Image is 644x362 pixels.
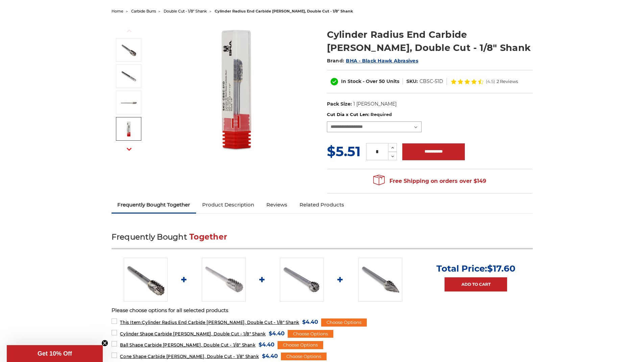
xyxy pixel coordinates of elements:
[281,353,327,361] div: Choose Options
[327,111,533,118] label: Cut Dia x Cut Len:
[406,78,418,85] dt: SKU:
[327,143,361,160] span: $5.51
[327,58,344,64] span: Brand:
[486,79,495,84] span: (4.5)
[196,197,260,212] a: Product Description
[445,277,507,291] a: Add to Cart
[121,24,137,38] button: Previous
[120,120,137,137] img: 1/8" cylinder radius end cut double cut carbide bur
[120,94,137,111] img: Cylindrical radius end cut double cut carbide burr - 1/8 inch shank
[124,258,168,302] img: CBSC-51D cylinder radius end cut shape carbide burr 1/8" shank
[112,197,196,212] a: Frequently Bought Together
[38,350,72,357] span: Get 10% Off
[420,78,443,85] dd: CBSC-51D
[302,317,318,327] span: $4.40
[120,331,266,336] span: Cylinder Shape Carbide [PERSON_NAME], Double Cut - 1/8" Shank
[327,28,533,54] h1: Cylinder Radius End Carbide [PERSON_NAME], Double Cut - 1/8" Shank
[386,78,399,84] span: Units
[346,58,418,64] a: BHA - Black Hawk Abrasives
[120,68,137,85] img: CBSC-42D cylinder radius end cut shape carbide burr 1/8" shank
[215,9,353,13] span: cylinder radius end carbide [PERSON_NAME], double cut - 1/8" shank
[379,78,385,84] span: 50
[269,329,285,338] span: $4.40
[189,232,227,242] span: Together
[341,78,361,84] span: In Stock
[436,263,516,274] p: Total Price:
[278,341,323,349] div: Choose Options
[120,342,255,347] span: Ball Shape Carbide [PERSON_NAME], Double Cut - 1/8" Shank
[373,174,486,188] span: Free Shipping on orders over $149
[487,263,516,274] span: $17.60
[497,79,518,84] span: 2 Reviews
[363,78,378,84] span: - Over
[371,112,392,117] small: Required
[101,340,108,346] button: Close teaser
[120,320,299,325] span: Cylinder Radius End Carbide [PERSON_NAME], Double Cut - 1/8" Shank
[164,9,207,13] a: double cut - 1/8" shank
[321,318,367,327] div: Choose Options
[353,101,397,108] dd: 1 [PERSON_NAME]
[7,345,103,362] div: Get 10% OffClose teaser
[131,9,156,13] a: carbide burrs
[112,9,123,13] a: home
[120,354,259,359] span: Cone Shape Carbide [PERSON_NAME], Double Cut - 1/8" Shank
[260,197,293,212] a: Reviews
[259,340,275,349] span: $4.40
[120,41,137,58] img: CBSC-51D cylinder radius end cut shape carbide burr 1/8" shank
[121,142,137,157] button: Next
[112,232,187,242] span: Frequently Bought
[169,21,305,156] img: CBSC-51D cylinder radius end cut shape carbide burr 1/8" shank
[120,320,142,325] strong: This Item:
[288,330,333,338] div: Choose Options
[112,307,533,314] p: Please choose options for all selected products
[262,352,278,361] span: $4.40
[293,197,350,212] a: Related Products
[327,101,352,108] dt: Pack Size:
